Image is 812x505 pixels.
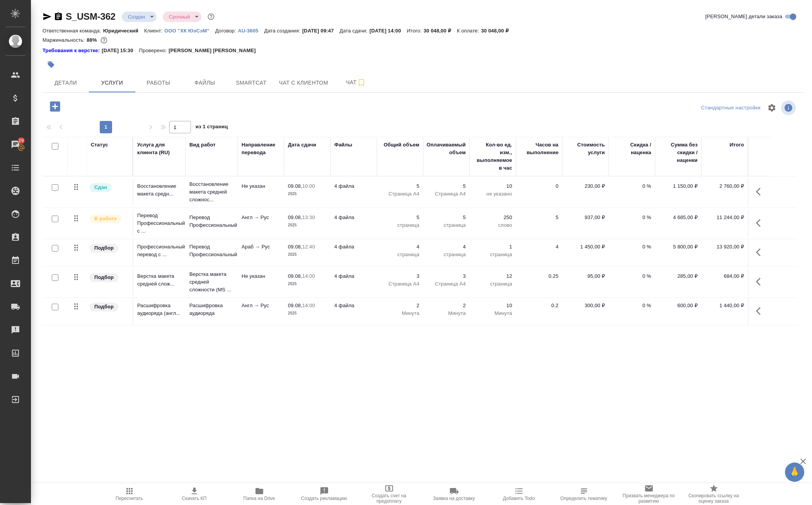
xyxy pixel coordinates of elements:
p: страница [473,251,512,258]
p: [DATE] 14:00 [369,28,407,34]
p: 88% [87,37,99,43]
div: Направление перевода [242,141,280,156]
p: 0 % [613,243,651,251]
p: 1 [473,243,512,251]
a: ООО "ХК ЮэСэМ" [164,27,215,34]
p: Восстановление макета средн... [137,182,182,198]
p: Минута [427,309,466,317]
p: 2 760,00 ₽ [705,182,744,190]
p: 09.08, [288,303,302,308]
button: Добавить тэг [43,56,60,73]
p: страница [427,221,466,229]
p: 14:00 [302,273,315,279]
p: Клиент: [144,28,164,34]
p: страница [473,280,512,288]
div: Вид работ [189,141,216,149]
td: 0 [516,179,562,206]
p: Перевод Профессиональный [189,243,234,258]
div: Дата сдачи [288,141,316,149]
p: Расшифровка аудиоряда [189,302,234,317]
a: Требования к верстке: [43,47,102,54]
svg: Подписаться [357,78,366,87]
td: 0.2 [516,298,562,325]
p: Юридический [103,28,144,34]
p: 937,00 ₽ [566,214,605,221]
p: Минута [473,309,512,317]
button: 🙏 [785,462,804,482]
p: 09.08, [288,214,302,220]
span: Посмотреть информацию [781,100,797,115]
p: Не указан [242,182,280,190]
p: Англ → Рус [242,302,280,309]
p: Араб → Рус [242,243,280,251]
p: Итого: [407,28,424,34]
p: 12:40 [302,244,315,250]
div: Оплачиваемый объем [427,141,466,156]
div: Нажми, чтобы открыть папку с инструкцией [43,47,102,54]
p: 4 файла [334,272,373,280]
button: 3111.92 RUB; [99,35,109,45]
p: Проверено: [139,47,169,54]
div: Стоимость услуги [566,141,605,156]
p: 684,00 ₽ [705,272,744,280]
button: Показать кнопки [751,182,770,201]
span: Чат [337,78,375,87]
p: 4 [381,243,419,251]
button: Показать кнопки [751,214,770,232]
span: Услуги [94,78,131,88]
p: Страница А4 [427,280,466,288]
p: 2025 [288,221,327,229]
p: К оплате: [457,28,481,34]
p: Минута [381,309,419,317]
p: 2025 [288,280,327,288]
p: 13:30 [302,214,315,220]
p: [DATE] 15:30 [102,47,139,54]
p: 0 % [613,302,651,309]
div: Сумма без скидки / наценки [659,141,698,164]
p: Верстка макета средней слож... [137,272,182,288]
span: Настроить таблицу [763,99,781,117]
div: Кол-во ед. изм., выполняемое в час [473,141,512,172]
p: Подбор [94,303,114,311]
div: split button [699,102,763,114]
div: Создан [163,12,201,22]
p: Профессиональный перевод с ... [137,243,182,258]
p: В работе [94,215,117,223]
p: 5 [381,214,419,221]
a: AU-3605 [238,27,264,34]
p: Страница А4 [381,280,419,288]
div: Файлы [334,141,352,149]
span: 29 [14,137,29,145]
p: 230,00 ₽ [566,182,605,190]
p: Ответственная команда: [43,28,103,34]
span: Smartcat [233,78,270,88]
p: AU-3605 [238,28,264,34]
p: [DATE] 09:47 [302,28,340,34]
p: слово [473,221,512,229]
p: Англ → Рус [242,214,280,221]
p: 4 файла [334,214,373,221]
td: 0.25 [516,269,562,296]
p: 250 [473,214,512,221]
p: Договор: [215,28,238,34]
div: Итого [730,141,744,149]
p: 2025 [288,251,327,258]
p: 0 % [613,214,651,221]
span: Чат с клиентом [279,78,328,88]
p: Дата создания: [264,28,302,34]
p: страница [381,221,419,229]
p: 12 [473,272,512,280]
p: 4 [427,243,466,251]
p: Расшифровка аудиоряда (англ... [137,302,182,317]
p: 30 048,00 ₽ [424,28,457,34]
p: 4 685,00 ₽ [659,214,698,221]
td: 5 [516,210,562,237]
p: 0 % [613,182,651,190]
p: 1 450,00 ₽ [566,243,605,251]
p: Подбор [94,244,114,252]
p: Восстановление макета средней сложнос... [189,180,234,204]
p: 5 800,00 ₽ [659,243,698,251]
p: Не указан [242,272,280,280]
p: страница [381,251,419,258]
td: 4 [516,239,562,266]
